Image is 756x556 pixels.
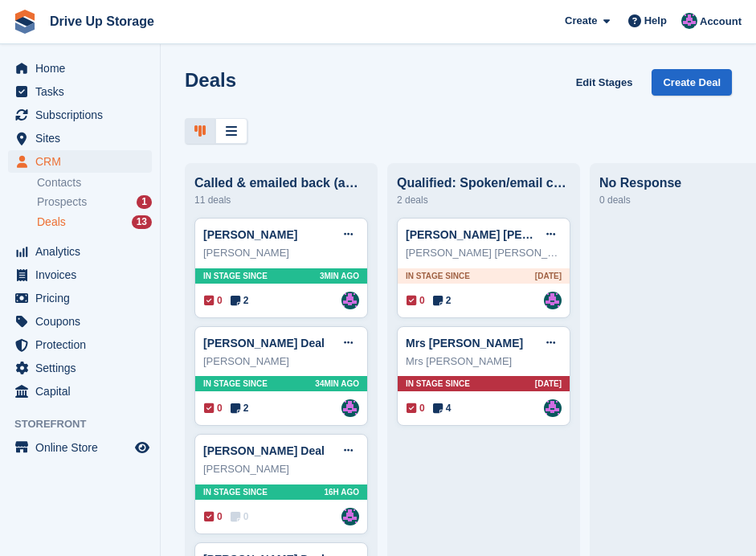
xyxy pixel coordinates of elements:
[8,357,152,379] a: menu
[203,270,268,282] span: In stage since
[204,509,223,524] span: 0
[231,401,249,415] span: 2
[35,57,132,80] span: Home
[8,240,152,263] a: menu
[231,293,249,308] span: 2
[194,176,368,190] div: Called & emailed back (awaiting response)
[565,13,597,29] span: Create
[320,270,359,282] span: 3MIN AGO
[203,337,325,350] a: [PERSON_NAME] Deal
[8,436,152,459] a: menu
[35,357,132,379] span: Settings
[544,399,562,417] img: Andy
[341,292,359,309] img: Andy
[203,245,359,261] div: [PERSON_NAME]
[397,176,570,190] div: Qualified: Spoken/email conversation with them
[37,215,66,230] span: Deals
[406,354,562,370] div: Mrs [PERSON_NAME]
[406,228,624,241] a: [PERSON_NAME] [PERSON_NAME] Deal
[406,337,523,350] a: Mrs [PERSON_NAME]
[37,175,152,190] a: Contacts
[535,378,562,390] span: [DATE]
[341,399,359,417] img: Andy
[37,194,87,210] span: Prospects
[8,127,152,149] a: menu
[8,104,152,126] a: menu
[43,8,161,35] a: Drive Up Storage
[8,150,152,173] a: menu
[35,240,132,263] span: Analytics
[35,287,132,309] span: Pricing
[35,380,132,403] span: Capital
[231,509,249,524] span: 0
[406,245,562,261] div: [PERSON_NAME] [PERSON_NAME]
[203,228,297,241] a: [PERSON_NAME]
[8,80,152,103] a: menu
[14,416,160,432] span: Storefront
[535,270,562,282] span: [DATE]
[8,287,152,309] a: menu
[203,444,325,457] a: [PERSON_NAME] Deal
[35,310,132,333] span: Coupons
[8,333,152,356] a: menu
[133,438,152,457] a: Preview store
[185,69,236,91] h1: Deals
[397,190,570,210] div: 2 deals
[8,310,152,333] a: menu
[35,80,132,103] span: Tasks
[35,104,132,126] span: Subscriptions
[203,378,268,390] span: In stage since
[194,190,368,210] div: 11 deals
[324,486,359,498] span: 16H AGO
[132,215,152,229] div: 13
[35,150,132,173] span: CRM
[544,292,562,309] img: Andy
[37,214,152,231] a: Deals 13
[35,436,132,459] span: Online Store
[8,380,152,403] a: menu
[407,293,425,308] span: 0
[137,195,152,209] div: 1
[570,69,640,96] a: Edit Stages
[8,57,152,80] a: menu
[681,13,697,29] img: Andy
[203,486,268,498] span: In stage since
[37,194,152,211] a: Prospects 1
[644,13,667,29] span: Help
[407,401,425,415] span: 0
[35,333,132,356] span: Protection
[35,127,132,149] span: Sites
[203,354,359,370] div: [PERSON_NAME]
[700,14,742,30] span: Account
[13,10,37,34] img: stora-icon-8386f47178a22dfd0bd8f6a31ec36ba5ce8667c1dd55bd0f319d3a0aa187defe.svg
[433,401,452,415] span: 4
[406,378,470,390] span: In stage since
[652,69,732,96] a: Create Deal
[406,270,470,282] span: In stage since
[8,264,152,286] a: menu
[315,378,359,390] span: 34MIN AGO
[204,401,223,415] span: 0
[204,293,223,308] span: 0
[35,264,132,286] span: Invoices
[341,508,359,525] img: Andy
[433,293,452,308] span: 2
[203,461,359,477] div: [PERSON_NAME]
